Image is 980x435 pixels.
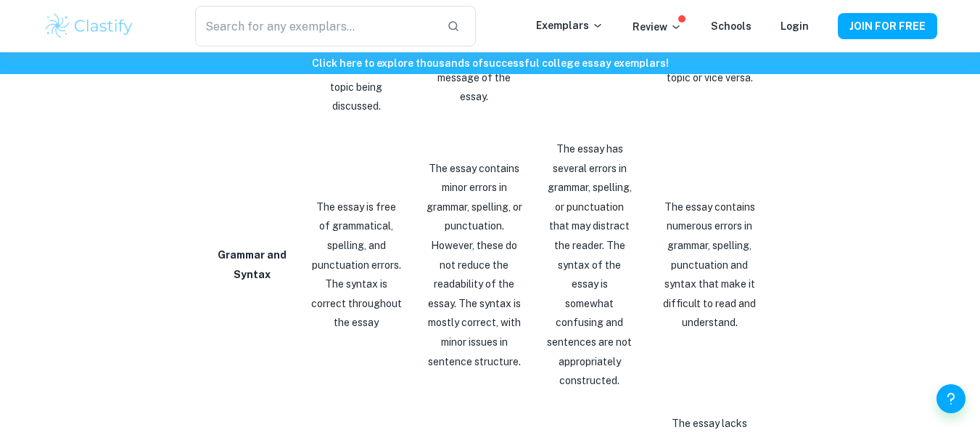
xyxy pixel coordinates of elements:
[711,20,752,32] a: Schools
[536,17,604,33] p: Exemplars
[838,13,937,39] button: JOIN FOR FREE
[3,55,977,71] h6: Click here to explore thousands of successful college essay exemplars !
[656,198,763,333] p: The essay contains numerous errors in grammar, spelling, punctuation and syntax that make it diff...
[633,19,682,35] p: Review
[426,159,523,372] p: The essay contains minor errors in grammar, spelling, or punctuation. However, these do not reduc...
[936,384,965,413] button: Help and Feedback
[44,12,136,41] img: Clastify logo
[310,198,403,333] p: The essay is free of grammatical, spelling, and punctuation errors. The syntax is correct through...
[195,6,435,46] input: Search for any exemplars...
[546,139,633,391] p: The essay has several errors in grammar, spelling, or punctuation that may distract the reader. T...
[781,20,809,32] a: Login
[218,249,287,280] strong: Grammar and Syntax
